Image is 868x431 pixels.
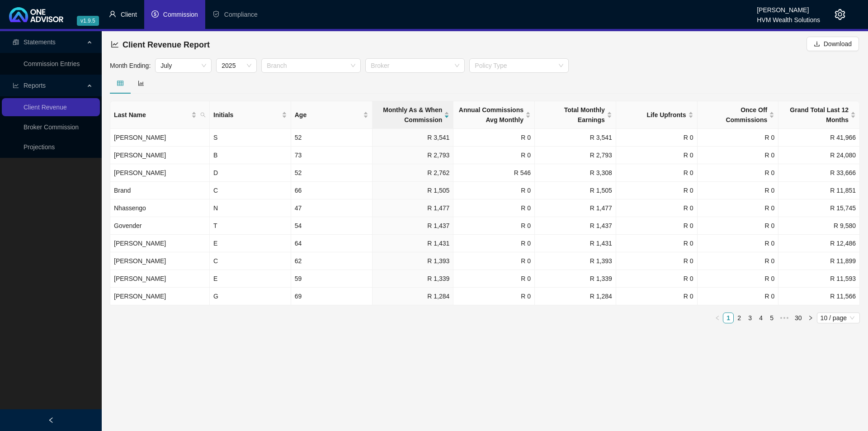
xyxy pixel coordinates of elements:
span: setting [835,9,845,20]
li: Next 5 Pages [777,313,792,323]
span: Last Name [114,110,189,120]
span: 52 [295,169,302,176]
td: R 0 [616,235,698,252]
button: right [805,313,816,323]
a: 3 [745,313,755,323]
span: 73 [295,152,302,159]
span: 47 [295,204,302,212]
td: [PERSON_NAME] [110,129,210,147]
span: 2025 [222,59,251,72]
span: safety [212,10,220,18]
span: Download [824,39,852,49]
li: 2 [734,313,745,323]
td: R 1,477 [535,199,616,217]
td: R 0 [698,270,779,288]
span: 10 / page [821,313,856,323]
td: R 12,486 [778,235,860,252]
td: R 0 [698,235,779,252]
span: line-chart [13,82,19,89]
span: v1.9.5 [77,16,99,26]
th: Initials [210,101,291,129]
span: search [198,108,208,122]
span: 69 [295,293,302,300]
td: R 11,851 [778,182,860,199]
td: R 1,393 [535,252,616,270]
a: 1 [723,313,733,323]
td: [PERSON_NAME] [110,252,210,270]
span: Monthly As & When Commission [376,105,443,125]
span: user [109,10,116,18]
td: [PERSON_NAME] [110,288,210,305]
td: Nhassengo [110,199,210,217]
td: R 0 [453,182,535,199]
td: R 0 [698,288,779,305]
div: HVM Wealth Solutions [757,12,820,22]
a: Commission Entries [24,60,80,67]
td: R 0 [616,129,698,147]
td: R 1,437 [535,217,616,235]
td: B [210,147,291,164]
a: 4 [756,313,766,323]
span: Client [121,11,137,18]
a: Client Revenue [24,104,67,111]
td: R 0 [698,164,779,182]
td: E [210,235,291,252]
td: R 0 [616,288,698,305]
td: D [210,164,291,182]
td: R 0 [453,129,535,147]
td: Govender [110,217,210,235]
td: R 0 [616,199,698,217]
td: C [210,182,291,199]
td: R 0 [453,199,535,217]
td: R 0 [453,217,535,235]
td: R 1,505 [373,182,454,199]
td: [PERSON_NAME] [110,235,210,252]
td: R 2,762 [373,164,454,182]
td: R 1,477 [373,199,454,217]
span: 64 [295,240,302,247]
span: dollar [151,10,159,18]
span: Month Ending: [110,62,151,69]
span: Compliance [224,11,258,18]
span: 54 [295,222,302,229]
td: R 0 [616,147,698,164]
div: [PERSON_NAME] [757,2,820,12]
td: R 0 [616,252,698,270]
td: [PERSON_NAME] [110,147,210,164]
td: R 0 [698,147,779,164]
div: Page Size [817,313,860,323]
td: R 33,666 [778,164,860,182]
td: R 0 [698,252,779,270]
td: R 1,431 [535,235,616,252]
span: Grand Total Last 12 Months [782,105,849,125]
td: R 1,339 [373,270,454,288]
td: R 11,899 [778,252,860,270]
td: G [210,288,291,305]
td: R 3,541 [373,129,454,147]
span: Annual Commissions Avg Monthly [457,105,524,125]
a: 5 [767,313,777,323]
span: Age [295,110,361,120]
li: Previous Page [712,313,723,323]
td: R 0 [698,182,779,199]
span: July [160,59,206,72]
td: R 1,431 [373,235,454,252]
li: Next Page [805,313,816,323]
span: 52 [295,134,302,141]
li: 4 [755,313,766,323]
td: R 11,566 [778,288,860,305]
td: N [210,199,291,217]
td: R 546 [453,164,535,182]
th: Life Upfronts [616,101,698,129]
a: Broker Commission [24,123,79,131]
span: reconciliation [13,39,19,45]
td: R 1,393 [373,252,454,270]
span: table [117,80,123,86]
span: left [715,315,720,321]
td: R 3,308 [535,164,616,182]
td: R 0 [616,182,698,199]
span: search [200,112,206,118]
a: Projections [24,143,55,151]
th: Once Off Commissions [698,101,779,129]
td: R 9,580 [778,217,860,235]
